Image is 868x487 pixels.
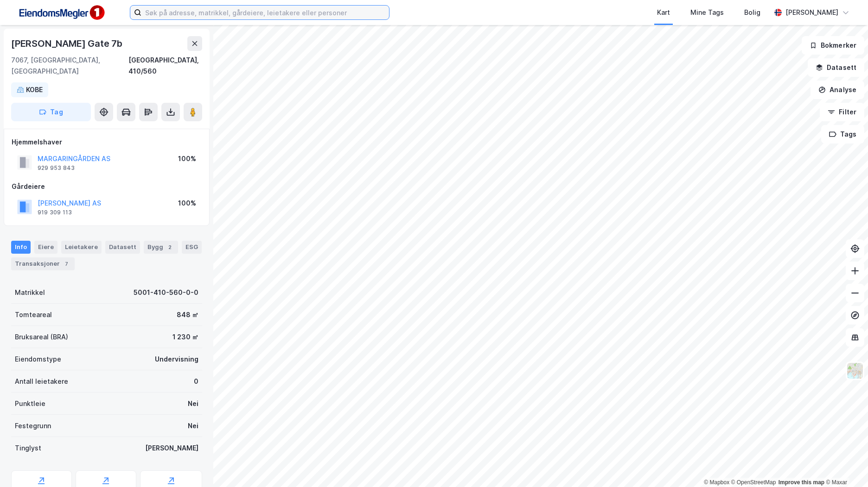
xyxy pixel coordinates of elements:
[38,209,72,216] div: 919 309 113
[15,398,45,409] div: Punktleie
[62,259,71,268] div: 7
[704,479,729,486] a: Mapbox
[165,243,174,252] div: 2
[15,309,52,320] div: Tomteareal
[11,36,124,51] div: [PERSON_NAME] Gate 7b
[657,7,670,18] div: Kart
[11,55,128,77] div: 7067, [GEOGRAPHIC_DATA], [GEOGRAPHIC_DATA]
[144,241,178,254] div: Bygg
[12,181,202,192] div: Gårdeiere
[11,241,31,254] div: Info
[177,309,198,320] div: 848 ㎡
[15,287,45,298] div: Matrikkel
[808,58,864,77] button: Datasett
[731,479,776,486] a: OpenStreetMap
[194,376,198,387] div: 0
[15,2,108,23] img: F4PB6Px+NJ5v8B7XTbfpPpyloAAAAASUVORK5CYII=
[15,443,41,454] div: Tinglyst
[779,479,824,486] a: Improve this map
[15,420,51,431] div: Festegrunn
[846,362,864,380] img: Z
[744,7,760,18] div: Bolig
[15,376,68,387] div: Antall leietakere
[11,257,75,270] div: Transaksjoner
[188,420,198,431] div: Nei
[15,331,68,343] div: Bruksareal (BRA)
[182,241,202,254] div: ESG
[822,443,868,487] div: Kontrollprogram for chat
[821,125,864,144] button: Tags
[11,103,91,121] button: Tag
[178,153,196,164] div: 100%
[128,55,202,77] div: [GEOGRAPHIC_DATA], 410/560
[15,354,61,365] div: Eiendomstype
[26,84,43,95] div: KOBE
[785,7,838,18] div: [PERSON_NAME]
[38,164,75,172] div: 929 953 843
[141,6,389,19] input: Søk på adresse, matrikkel, gårdeiere, leietakere eller personer
[61,241,102,254] div: Leietakere
[188,398,198,409] div: Nei
[802,36,864,55] button: Bokmerker
[134,287,198,298] div: 5001-410-560-0-0
[145,443,198,454] div: [PERSON_NAME]
[811,81,864,99] button: Analyse
[105,241,140,254] div: Datasett
[690,7,724,18] div: Mine Tags
[12,137,202,148] div: Hjemmelshaver
[822,443,868,487] iframe: Chat Widget
[820,103,864,121] button: Filter
[172,331,198,343] div: 1 230 ㎡
[178,198,196,209] div: 100%
[155,354,198,365] div: Undervisning
[34,241,57,254] div: Eiere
